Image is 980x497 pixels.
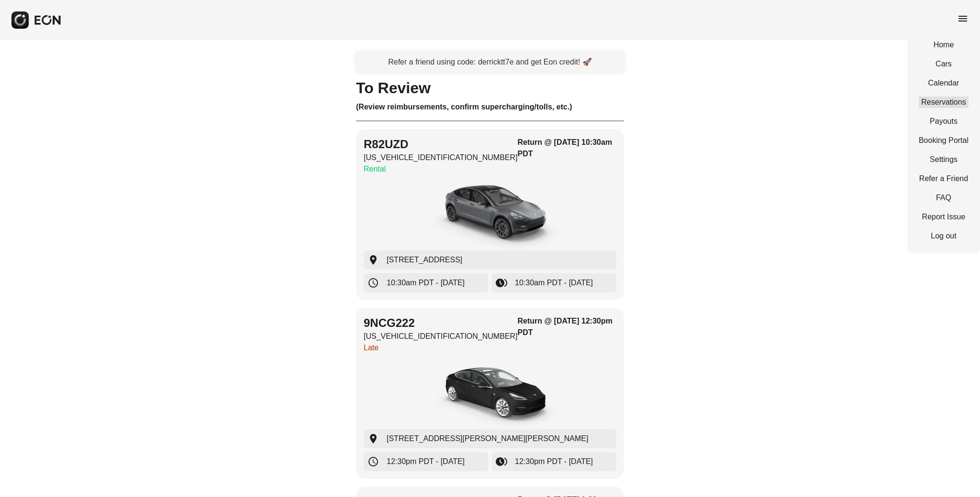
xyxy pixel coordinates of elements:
[367,254,379,266] span: location_on
[919,154,969,165] a: Settings
[919,39,969,51] a: Home
[387,277,465,289] span: 10:30am PDT - [DATE]
[418,357,562,429] img: car
[515,277,593,289] span: 10:30am PDT - [DATE]
[518,137,616,160] h3: Return @ [DATE] 10:30am PDT
[418,179,562,250] img: car
[496,277,507,289] span: browse_gallery
[919,116,969,127] a: Payouts
[387,456,465,467] span: 12:30pm PDT - [DATE]
[919,211,969,223] a: Report Issue
[919,97,969,108] a: Reservations
[367,456,379,467] span: schedule
[356,101,624,113] h3: (Review reimbursements, confirm supercharging/tolls, etc.)
[919,192,969,204] a: FAQ
[515,456,593,467] span: 12:30pm PDT - [DATE]
[364,137,518,152] h2: R82UZD
[367,433,379,444] span: location_on
[356,129,624,300] button: R82UZD[US_VEHICLE_IDENTIFICATION_NUMBER]RentalReturn @ [DATE] 10:30am PDTcar[STREET_ADDRESS]10:30...
[919,77,969,89] a: Calendar
[356,308,624,479] button: 9NCG222[US_VEHICLE_IDENTIFICATION_NUMBER]LateReturn @ [DATE] 12:30pm PDTcar[STREET_ADDRESS][PERSO...
[364,342,518,354] p: Late
[518,315,616,338] h3: Return @ [DATE] 12:30pm PDT
[356,52,624,73] a: Refer a friend using code: derricktt7e and get Eon credit! 🚀
[364,315,518,331] h2: 9NCG222
[387,433,588,444] span: [STREET_ADDRESS][PERSON_NAME][PERSON_NAME]
[364,331,518,342] p: [US_VEHICLE_IDENTIFICATION_NUMBER]
[387,254,462,266] span: [STREET_ADDRESS]
[919,173,969,184] a: Refer a Friend
[957,13,969,24] span: menu
[496,456,507,467] span: browse_gallery
[364,152,518,163] p: [US_VEHICLE_IDENTIFICATION_NUMBER]
[364,163,518,175] p: Rental
[919,230,969,242] a: Log out
[356,82,624,94] h1: To Review
[919,58,969,70] a: Cars
[919,135,969,146] a: Booking Portal
[367,277,379,289] span: schedule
